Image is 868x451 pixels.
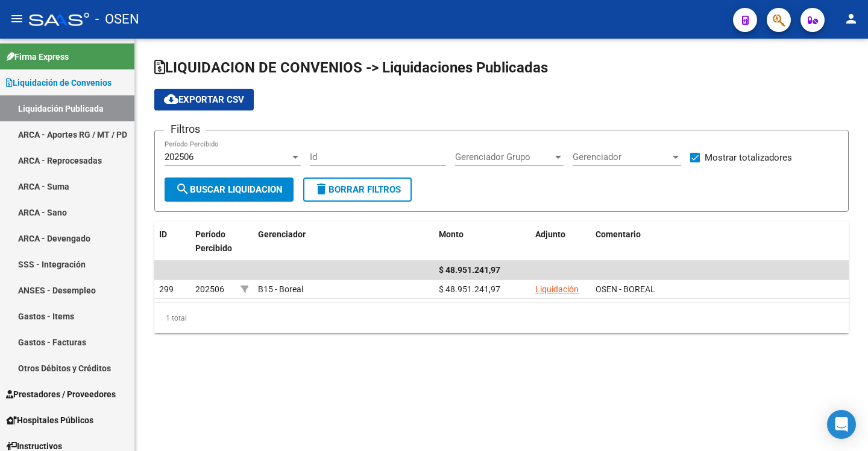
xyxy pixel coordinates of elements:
mat-icon: person [844,11,858,26]
span: Gerenciador [573,152,670,162]
a: Liquidación [535,284,579,294]
span: B15 - Boreal [258,284,303,294]
button: Buscar Liquidacion [165,178,294,202]
span: Liquidación de Convenios [6,76,112,89]
datatable-header-cell: Período Percibido [190,222,236,275]
datatable-header-cell: Adjunto [530,222,591,275]
button: Borrar Filtros [303,178,412,202]
mat-icon: menu [10,11,24,26]
span: OSEN - BOREAL [596,284,655,294]
span: Buscar Liquidacion [175,184,283,195]
span: Período Percibido [195,229,232,253]
span: Monto [439,229,464,239]
datatable-header-cell: Gerenciador [253,222,434,275]
span: Firma Express [6,50,69,63]
span: Gerenciador Grupo [455,152,553,162]
mat-icon: delete [314,182,329,196]
span: 299 [159,284,174,294]
span: Hospitales Públicos [6,414,93,427]
mat-icon: cloud_download [164,92,178,106]
datatable-header-cell: Monto [434,222,530,275]
h3: Filtros [165,121,206,138]
span: Mostrar totalizadores [705,150,792,165]
span: Exportar CSV [164,94,244,105]
span: ID [159,229,167,239]
div: $ 48.951.241,97 [439,283,526,296]
div: 1 total [154,303,849,333]
span: Comentario [596,229,641,239]
span: - OSEN [95,6,139,33]
span: Gerenciador [258,229,306,239]
span: 202506 [165,152,193,162]
span: 202506 [195,284,224,294]
span: Prestadores / Proveedores [6,388,116,401]
span: Borrar Filtros [314,184,401,195]
span: Adjunto [535,229,565,239]
button: Exportar CSV [154,89,254,110]
span: $ 48.951.241,97 [439,265,500,275]
datatable-header-cell: Comentario [591,222,849,275]
datatable-header-cell: ID [154,222,190,275]
div: Open Intercom Messenger [827,410,856,439]
mat-icon: search [175,182,190,196]
span: LIQUIDACION DE CONVENIOS -> Liquidaciones Publicadas [154,59,548,76]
